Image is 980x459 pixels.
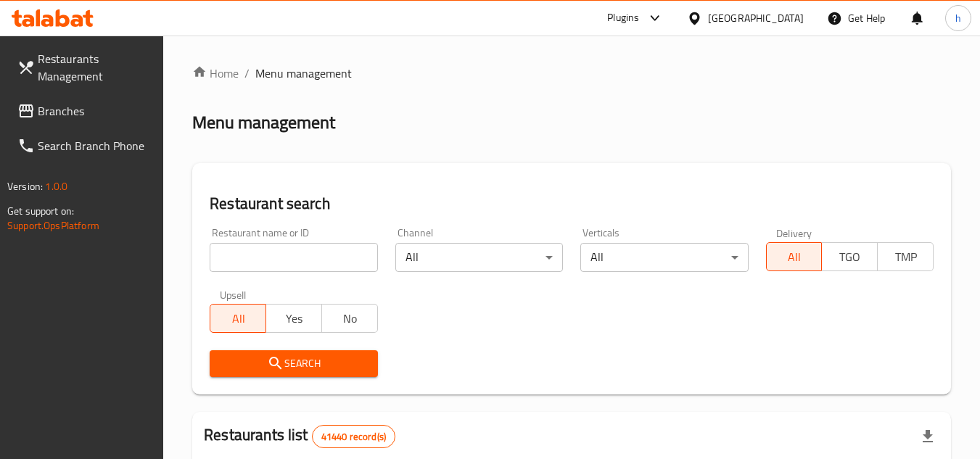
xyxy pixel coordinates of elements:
[328,308,372,329] span: No
[210,350,377,377] button: Search
[220,289,247,299] label: Upsell
[265,304,322,333] button: Yes
[773,247,817,268] span: All
[313,430,395,444] span: 41440 record(s)
[272,308,316,329] span: Yes
[321,304,378,333] button: No
[204,424,395,448] h2: Restaurants list
[580,243,748,272] div: All
[6,94,164,128] a: Branches
[210,243,377,272] input: Search for restaurant name or ID..
[607,9,639,27] div: Plugins
[192,65,239,82] a: Home
[821,242,878,271] button: TGO
[210,304,266,333] button: All
[38,137,152,154] span: Search Branch Phone
[221,355,366,373] span: Search
[955,10,961,26] span: h
[6,41,164,94] a: Restaurants Management
[210,193,934,215] h2: Restaurant search
[255,65,352,82] span: Menu management
[216,308,260,329] span: All
[766,242,823,271] button: All
[38,102,152,120] span: Branches
[244,65,250,82] li: /
[192,111,335,134] h2: Menu management
[7,216,99,235] a: Support.OpsPlatform
[828,247,872,268] span: TGO
[7,177,43,196] span: Version:
[6,128,164,163] a: Search Branch Phone
[7,202,74,220] span: Get support on:
[395,243,563,272] div: All
[45,177,67,196] span: 1.0.0
[776,228,812,238] label: Delivery
[312,425,395,448] div: Total records count
[910,419,945,454] div: Export file
[192,65,951,82] nav: breadcrumb
[38,50,152,85] span: Restaurants Management
[884,247,928,268] span: TMP
[877,242,934,271] button: TMP
[708,10,804,26] div: [GEOGRAPHIC_DATA]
